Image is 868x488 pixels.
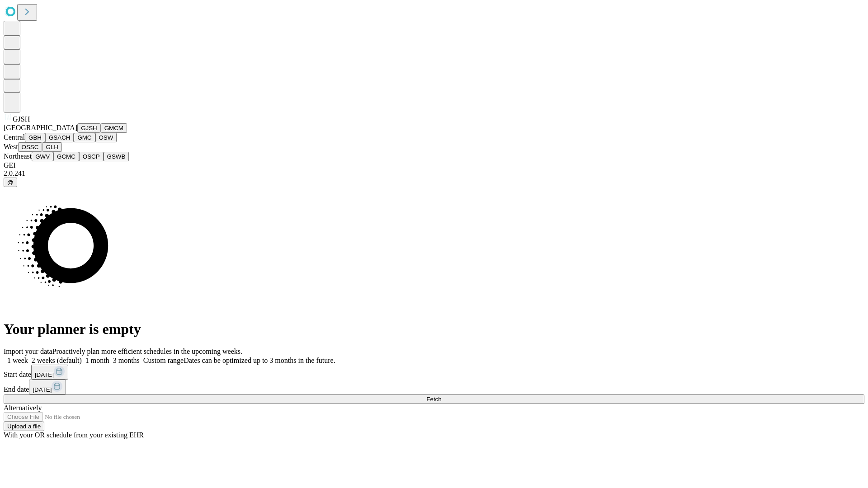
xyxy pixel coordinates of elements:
[4,431,144,439] span: With your OR schedule from your existing EHR
[4,394,864,404] button: Fetch
[4,404,42,412] span: Alternatively
[35,371,54,378] span: [DATE]
[25,133,45,142] button: GBH
[32,357,82,364] span: 2 weeks (default)
[7,179,14,186] span: @
[4,422,44,431] button: Upload a file
[101,123,127,133] button: GMCM
[113,357,140,364] span: 3 months
[4,169,864,178] div: 2.0.241
[4,380,864,394] div: End date
[4,347,52,355] span: Import your data
[7,357,28,364] span: 1 week
[13,115,30,123] span: GJSH
[33,386,52,393] span: [DATE]
[4,124,77,131] span: [GEOGRAPHIC_DATA]
[79,152,104,161] button: OSCP
[4,143,18,150] span: West
[4,133,25,141] span: Central
[95,133,117,142] button: OSW
[4,365,864,380] div: Start date
[31,365,68,380] button: [DATE]
[4,178,17,187] button: @
[184,357,335,364] span: Dates can be optimized up to 3 months in the future.
[77,123,101,133] button: GJSH
[42,142,61,152] button: GLH
[85,357,109,364] span: 1 month
[53,152,79,161] button: GCMC
[4,321,864,338] h1: Your planner is empty
[32,152,53,161] button: GWV
[4,161,864,169] div: GEI
[143,357,184,364] span: Custom range
[74,133,95,142] button: GMC
[45,133,74,142] button: GSACH
[18,142,42,152] button: OSSC
[4,152,32,160] span: Northeast
[29,380,66,394] button: [DATE]
[426,396,441,403] span: Fetch
[104,152,129,161] button: GSWB
[52,347,242,355] span: Proactively plan more efficient schedules in the upcoming weeks.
